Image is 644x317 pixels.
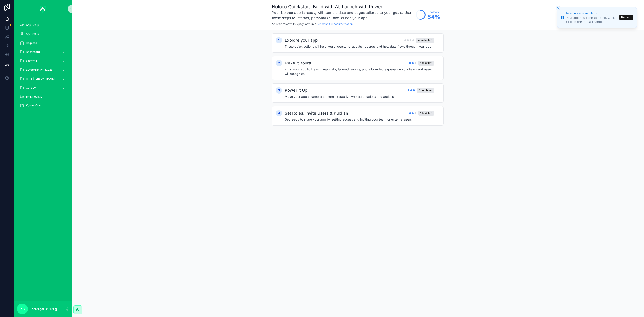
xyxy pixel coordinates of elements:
a: Санхүү [17,84,69,92]
span: ZB [20,306,25,312]
img: App logo [40,5,46,13]
div: scrollable content [14,18,72,115]
span: Комплайнс [26,104,41,107]
p: Zoljargal Batzorig [31,307,57,311]
span: Санхүү [26,86,36,89]
span: Бичиг баримт [26,95,44,98]
a: НТ & [PERSON_NAME] [17,75,69,83]
a: Dashboard [17,48,69,56]
a: Комплайнс [17,102,69,110]
a: Бүтээгдэхүүн & ДД [17,66,69,74]
a: Даатгал [17,57,69,65]
span: Dashboard [26,50,40,54]
span: Progress [428,10,440,13]
div: New version available [566,11,618,15]
button: Refresh [619,15,633,20]
div: Your app has been updated. Click to load the latest changes [566,16,618,24]
span: My Profile [26,32,39,36]
span: App Setup [26,23,39,27]
a: App Setup [17,21,69,29]
span: Help desk [26,41,38,45]
h1: Noloco Quickstart: Build with AI, Launch with Power [272,4,413,10]
a: Help desk [17,39,69,47]
button: Close toast [556,6,560,10]
a: View the full documentation. [318,22,353,26]
span: Даатгал [26,59,37,63]
span: НТ & [PERSON_NAME] [26,77,55,81]
a: My Profile [17,30,69,38]
span: 54 % [428,13,440,21]
span: Бүтээгдэхүүн & ДД [26,68,52,72]
a: Бичиг баримт [17,93,69,101]
h3: Your Noloco app is ready, with sample data and pages tailored to your goals. Use these steps to i... [272,10,413,21]
span: You can remove this page any time. [272,22,317,26]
